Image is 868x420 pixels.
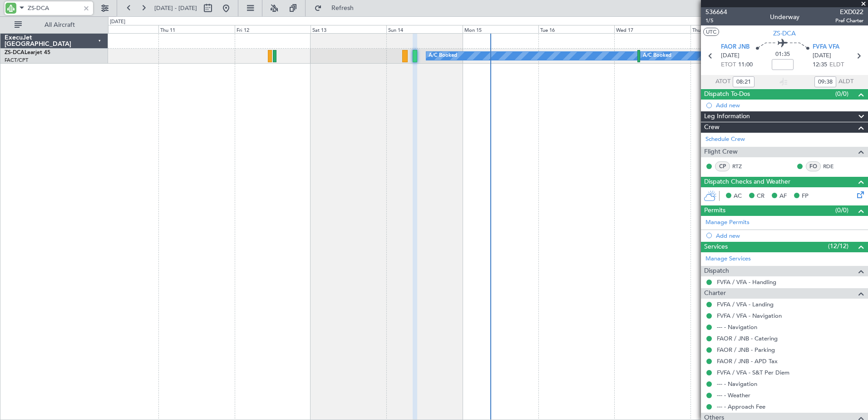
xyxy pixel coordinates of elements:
div: Sun 14 [386,25,462,33]
span: ALDT [838,77,853,86]
span: ETOT [721,60,736,70]
div: Add new [716,101,863,109]
span: 536664 [705,7,727,17]
a: FVFA / VFA - Navigation [717,312,782,320]
a: FVFA / VFA - Handling [717,278,776,286]
span: [DATE] - [DATE] [154,4,197,12]
button: All Aircraft [10,18,99,32]
a: RDE [823,162,843,170]
span: ATOT [715,77,730,86]
a: FACT/CPT [5,57,28,64]
div: Mon 15 [463,25,538,33]
input: A/C (Reg. or Type) [28,1,80,15]
div: Fri 12 [235,25,311,33]
a: RTZ [732,162,753,170]
span: Flight Crew [704,147,738,157]
span: Dispatch Checks and Weather [704,177,790,187]
a: ZS-DCALearjet 45 [5,50,50,55]
span: AC [734,192,742,201]
span: [DATE] [813,51,831,60]
span: 1/5 [705,17,727,25]
a: --- - Navigation [717,380,757,388]
div: Wed 10 [83,25,158,33]
span: Dispatch [704,266,729,276]
span: Pref Charter [835,17,863,25]
div: Add new [716,232,863,240]
a: --- - Navigation [717,323,757,331]
a: FAOR / JNB - Parking [717,346,775,354]
a: FAOR / JNB - Catering [717,335,778,342]
span: Crew [704,122,720,133]
span: AF [779,192,787,201]
span: All Aircraft [24,22,96,28]
input: --:-- [814,76,836,87]
span: EXD022 [835,7,863,17]
span: Refresh [324,5,362,11]
div: FO [806,161,821,171]
span: Permits [704,205,725,216]
span: ZS-DCA [5,50,25,55]
span: CR [757,192,764,201]
span: Charter [704,288,726,299]
span: FVFA VFA [813,43,839,52]
a: FVFA / VFA - Landing [717,300,774,308]
div: A/C Booked [429,49,457,63]
span: Services [704,242,728,252]
div: A/C Booked [643,49,671,63]
div: Tue 16 [538,25,614,33]
div: [DATE] [110,18,125,26]
span: (0/0) [835,205,848,215]
div: CP [715,161,730,171]
div: Underway [770,12,799,22]
a: Manage Services [705,255,751,264]
span: Leg Information [704,111,750,122]
span: 01:35 [775,50,790,59]
a: --- - Approach Fee [717,403,765,410]
span: [DATE] [721,51,740,60]
button: Refresh [310,1,365,15]
span: 11:00 [738,60,753,70]
a: FAOR / JNB - APD Tax [717,357,778,365]
span: (0/0) [835,89,848,99]
span: (12/12) [828,241,848,251]
a: Manage Permits [705,218,750,227]
button: UTC [703,28,719,36]
a: FVFA / VFA - S&T Per Diem [717,369,789,376]
input: --:-- [733,76,755,87]
span: Dispatch To-Dos [704,89,750,100]
a: --- - Weather [717,391,750,399]
span: FP [802,192,809,201]
span: ZS-DCA [773,29,796,38]
div: Wed 17 [614,25,690,33]
div: Sat 13 [311,25,386,33]
div: Thu 11 [158,25,234,33]
a: Schedule Crew [705,135,745,144]
span: FAOR JNB [721,43,750,52]
span: 12:35 [813,60,827,70]
div: Thu 18 [690,25,766,33]
span: ELDT [829,60,844,70]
